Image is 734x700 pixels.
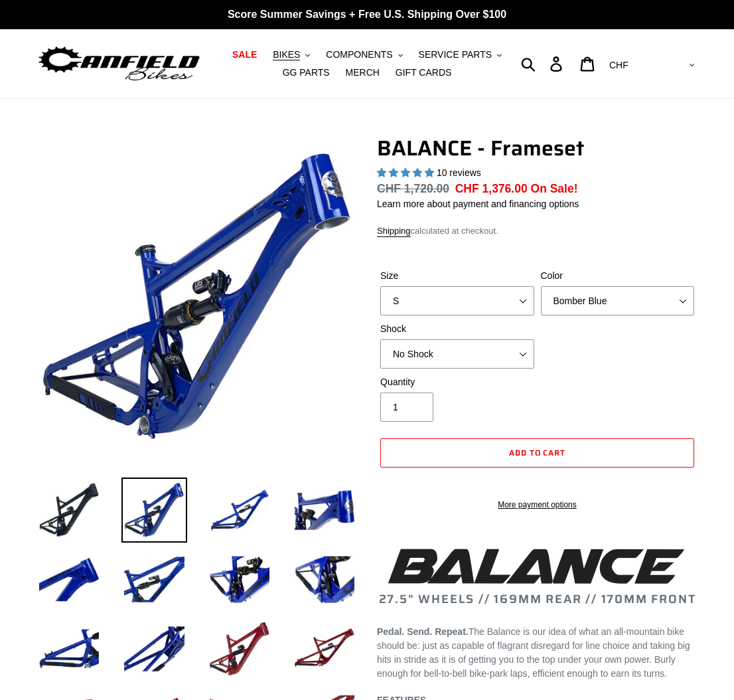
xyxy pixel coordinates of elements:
[39,138,354,454] img: BALANCE - Frameset
[121,478,186,543] img: Load image into Gallery viewer, BALANCE - Frameset
[207,478,272,543] img: Load image into Gallery viewer, BALANCE - Frameset
[377,544,697,606] h2: 27.5" WHEELS // 169MM REAR // 170MM FRONT
[380,375,534,389] label: Quantity
[377,135,697,161] h1: BALANCE - Frameset
[273,49,300,60] span: BIKES
[37,478,102,543] img: Load image into Gallery viewer, BALANCE - Frameset
[455,182,528,195] span: CHF 1,376.00
[377,626,469,637] b: Pedal. Send. Repeat.
[346,67,380,78] span: MERCH
[292,478,357,543] img: Load image into Gallery viewer, BALANCE - Frameset
[377,182,449,195] s: CHF 1,720.00
[207,547,272,612] img: Load image into Gallery viewer, BALANCE - Frameset
[377,224,697,238] div: calculated at checkout.
[377,625,697,681] p: The Balance is our idea of what an all-mountain bike should be: just as capable of flagrant disre...
[266,46,317,64] button: BIKES
[412,46,508,64] button: SERVICE PARTS
[377,226,411,237] a: Shipping
[541,269,695,283] label: Color
[37,43,202,84] img: Canfield Bikes
[419,49,492,60] span: SERVICE PARTS
[326,49,392,60] span: COMPONENTS
[377,167,437,178] span: 5.00 stars
[319,46,409,64] button: COMPONENTS
[380,438,694,468] button: Add to cart
[226,46,263,64] a: SALE
[37,547,102,612] img: Load image into Gallery viewer, BALANCE - Frameset
[380,499,694,511] a: More payment options
[121,547,186,612] img: Load image into Gallery viewer, BALANCE - Frameset
[396,67,452,78] span: GIFT CARDS
[276,64,336,82] a: GG PARTS
[389,64,459,82] a: GIFT CARDS
[292,547,357,612] img: Load image into Gallery viewer, BALANCE - Frameset
[207,616,272,681] img: Load image into Gallery viewer, BALANCE - Frameset
[531,180,578,197] span: On Sale!
[380,322,534,336] label: Shock
[339,64,386,82] a: MERCH
[437,167,481,178] span: 10 reviews
[121,616,186,681] img: Load image into Gallery viewer, BALANCE - Frameset
[37,616,102,681] img: Load image into Gallery viewer, BALANCE - Frameset
[292,616,357,681] img: Load image into Gallery viewer, BALANCE - Frameset
[283,67,330,78] span: GG PARTS
[509,446,566,459] span: Add to cart
[232,49,257,60] span: SALE
[377,199,579,209] a: Learn more about payment and financing options
[380,269,534,283] label: Size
